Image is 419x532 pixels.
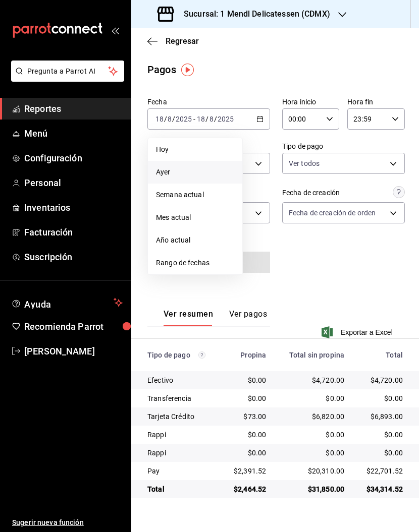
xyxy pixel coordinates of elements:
div: $0.00 [282,430,344,440]
div: Rappi [147,448,213,458]
h3: Sucursal: 1 Mendl Delicatessen (CDMX) [176,8,330,20]
div: Fecha de creación [282,188,340,198]
label: Tipo de pago [282,143,405,150]
span: Rango de fechas [156,258,234,268]
input: ---- [175,115,192,123]
span: Ver todos [289,158,320,168]
div: $34,314.52 [360,484,403,494]
span: [PERSON_NAME] [24,344,123,358]
span: Sugerir nueva función [12,517,123,528]
span: Reportes [24,102,123,115]
input: -- [209,115,214,123]
span: Fecha de creación de orden [289,208,376,218]
input: -- [167,115,172,123]
div: Transferencia [147,393,213,403]
div: $31,850.00 [282,484,344,494]
div: Pay [147,466,213,476]
div: $0.00 [360,393,403,403]
button: open_drawer_menu [111,26,119,34]
div: $0.00 [282,448,344,458]
input: -- [196,115,205,123]
input: -- [155,115,164,123]
button: Regresar [147,36,199,46]
div: navigation tabs [164,309,267,326]
label: Fecha [147,98,270,105]
span: - [193,115,195,123]
span: / [164,115,167,123]
div: $0.00 [229,448,266,458]
label: Hora inicio [282,98,339,105]
button: Ver resumen [164,309,213,326]
span: Facturación [24,225,123,239]
span: Año actual [156,235,234,246]
span: Pregunta a Parrot AI [27,66,109,77]
a: Pregunta a Parrot AI [7,73,124,84]
span: Regresar [166,36,199,46]
div: $6,820.00 [282,411,344,422]
div: $0.00 [282,393,344,403]
img: Tooltip marker [181,64,194,76]
div: Total sin propina [282,351,344,359]
span: Inventarios [24,201,123,214]
input: ---- [217,115,234,123]
span: Mes actual [156,212,234,223]
div: Tipo de pago [147,351,213,359]
span: Personal [24,176,123,190]
div: $2,391.52 [229,466,266,476]
div: Rappi [147,430,213,440]
span: Configuración [24,151,123,165]
span: Ayuda [24,297,110,309]
button: Ver pagos [229,309,267,326]
div: Efectivo [147,375,213,385]
span: Suscripción [24,250,123,264]
div: Pagos [147,62,176,77]
button: Pregunta a Parrot AI [11,61,124,82]
span: Semana actual [156,190,234,200]
div: $0.00 [360,448,403,458]
div: $4,720.00 [360,375,403,385]
span: Hoy [156,144,234,155]
label: Hora fin [347,98,404,105]
div: $73.00 [229,411,266,422]
svg: Los pagos realizados con Pay y otras terminales son montos brutos. [198,351,205,359]
div: $4,720.00 [282,375,344,385]
div: $2,464.52 [229,484,266,494]
span: Recomienda Parrot [24,320,123,333]
div: $20,310.00 [282,466,344,476]
div: $0.00 [229,393,266,403]
div: $0.00 [229,430,266,440]
div: Propina [229,351,266,359]
span: / [214,115,217,123]
div: $0.00 [229,375,266,385]
span: Ayer [156,167,234,178]
button: Exportar a Excel [324,326,393,338]
span: Menú [24,127,123,140]
div: Total [360,351,403,359]
div: $0.00 [360,430,403,440]
div: $22,701.52 [360,466,403,476]
span: / [172,115,175,123]
div: Tarjeta Crédito [147,411,213,422]
div: Total [147,484,213,494]
div: $6,893.00 [360,411,403,422]
span: / [205,115,208,123]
